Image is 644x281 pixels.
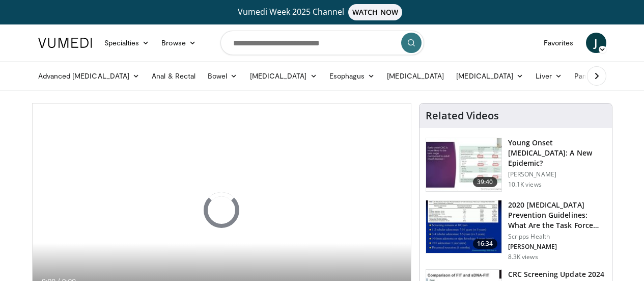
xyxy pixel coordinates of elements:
a: Liver [529,66,568,86]
p: 8.3K views [508,253,538,261]
p: [PERSON_NAME] [508,243,606,251]
p: 10.1K views [508,181,542,189]
a: Bowel [202,66,243,86]
a: [MEDICAL_DATA] [381,66,450,86]
span: WATCH NOW [348,4,402,20]
img: VuMedi Logo [38,38,92,48]
h3: 2020 [MEDICAL_DATA] Prevention Guidelines: What Are the Task Force Rec… [508,200,606,231]
a: 39:40 Young Onset [MEDICAL_DATA]: A New Epidemic? [PERSON_NAME] 10.1K views [426,138,606,192]
a: Esophagus [323,66,381,86]
h3: Young Onset [MEDICAL_DATA]: A New Epidemic? [508,138,606,168]
h4: Related Videos [426,110,499,122]
a: Specialties [98,33,156,53]
a: Vumedi Week 2025 ChannelWATCH NOW [40,4,605,20]
h3: CRC Screening Update 2024 [508,269,606,279]
a: [MEDICAL_DATA] [450,66,529,86]
a: Browse [155,33,202,53]
span: 39:40 [473,177,497,187]
input: Search topics, interventions [220,31,424,55]
p: [PERSON_NAME] [508,170,606,178]
a: Advanced [MEDICAL_DATA] [32,66,146,86]
img: 1ac37fbe-7b52-4c81-8c6c-a0dd688d0102.150x105_q85_crop-smart_upscale.jpg [426,200,501,253]
a: 16:34 2020 [MEDICAL_DATA] Prevention Guidelines: What Are the Task Force Rec… Scripps Health [PER... [426,200,606,261]
span: 16:34 [473,239,497,249]
img: b23cd043-23fa-4b3f-b698-90acdd47bf2e.150x105_q85_crop-smart_upscale.jpg [426,138,501,191]
a: J [586,33,606,53]
a: [MEDICAL_DATA] [244,66,323,86]
a: Favorites [538,33,580,53]
p: Scripps Health [508,233,606,241]
a: Anal & Rectal [146,66,202,86]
